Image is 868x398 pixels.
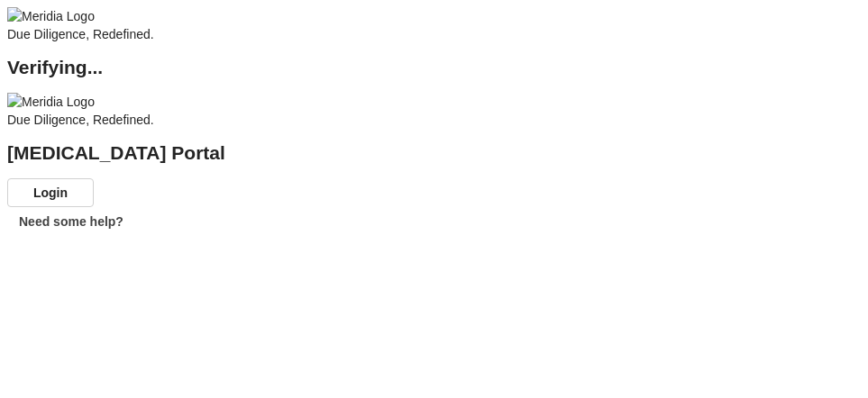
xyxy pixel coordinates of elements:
[7,7,95,25] img: Meridia Logo
[7,59,861,77] h2: Verifying...
[7,178,94,207] button: Login
[7,144,861,162] h2: [MEDICAL_DATA] Portal
[7,207,135,236] button: Need some help?
[7,113,154,127] span: Due Diligence, Redefined.
[7,27,154,41] span: Due Diligence, Redefined.
[7,93,95,111] img: Meridia Logo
